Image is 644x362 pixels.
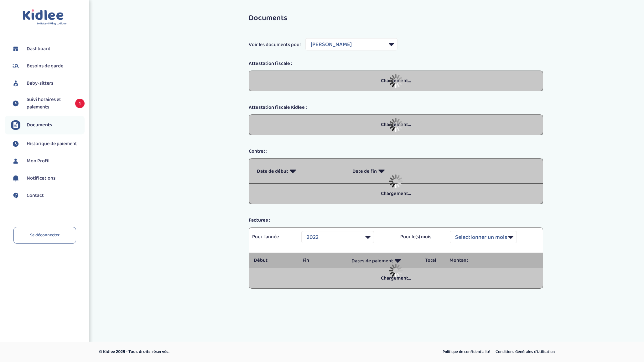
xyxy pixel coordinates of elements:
[27,96,69,111] span: Suivi horaires et paiements
[249,41,301,49] span: Voir les documents pour
[11,79,85,88] a: Baby-sitters
[249,14,543,22] h3: Documents
[11,139,20,149] img: suivihoraire.svg
[11,99,20,108] img: suivihoraire.svg
[11,156,85,166] a: Mon Profil
[11,156,20,166] img: profil.svg
[11,79,20,88] img: babysitters.svg
[244,217,548,224] div: Factures :
[11,44,85,54] a: Dashboard
[11,61,20,71] img: besoin.svg
[27,45,50,53] span: Dashboard
[27,192,44,199] span: Contact
[27,80,53,87] span: Baby-sitters
[244,104,548,111] div: Attestation fiscale Kidlee :
[27,175,55,182] span: Notifications
[27,121,52,129] span: Documents
[11,191,20,200] img: contact.svg
[99,349,349,355] p: © Kidlee 2025 - Tous droits réservés.
[389,174,403,188] img: loader_sticker.gif
[11,120,20,130] img: documents.svg
[23,9,67,25] img: logo.svg
[389,118,403,132] img: loader_sticker.gif
[27,157,49,165] span: Mon Profil
[400,233,440,241] p: Pour le(s) mois
[440,348,492,356] a: Politique de confidentialité
[11,96,85,111] a: Suivi horaires et paiements 1
[27,140,77,148] span: Historique de paiement
[11,191,85,200] a: Contact
[11,120,85,130] a: Documents
[252,233,292,241] p: Pour l'année
[389,264,403,278] img: loader_sticker.gif
[13,227,76,244] a: Se déconnecter
[27,62,63,70] span: Besoins de garde
[389,74,403,88] img: loader_sticker.gif
[11,61,85,71] a: Besoins de garde
[493,348,557,356] a: Conditions Générales d’Utilisation
[11,174,20,183] img: notification.svg
[11,139,85,149] a: Historique de paiement
[11,44,20,54] img: dashboard.svg
[244,148,548,155] div: Contrat :
[11,174,85,183] a: Notifications
[244,60,548,67] div: Attestation fiscale :
[75,99,85,108] span: 1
